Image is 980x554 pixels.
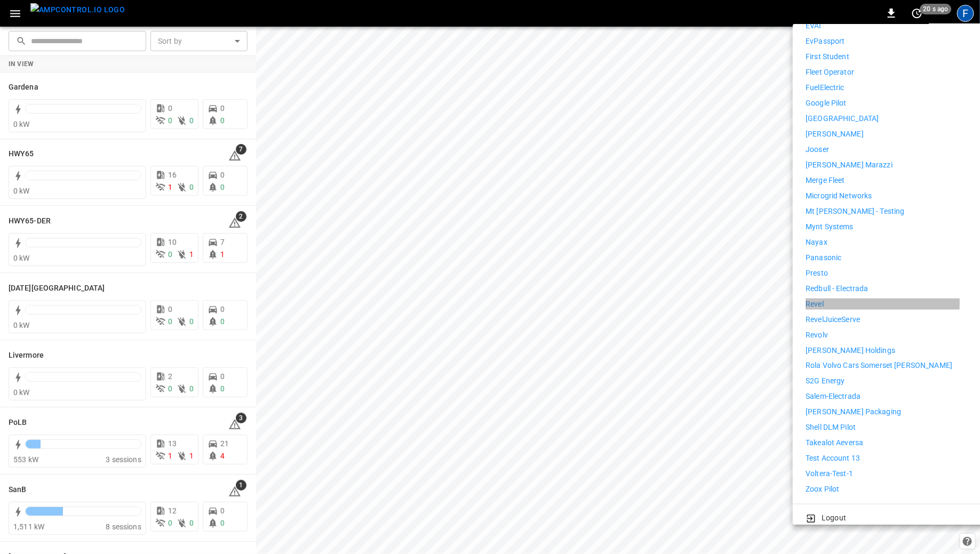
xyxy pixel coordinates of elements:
[806,144,829,155] p: Jooser
[806,67,854,78] p: Fleet Operator
[806,159,893,171] p: [PERSON_NAME] Marazzi
[806,391,861,403] p: Salem-Electrada
[806,206,904,217] p: Mt [PERSON_NAME] - Testing
[806,268,828,279] p: Presto
[806,330,828,341] p: Revolv
[806,438,863,449] p: Takealot Aeversa
[806,345,895,356] p: [PERSON_NAME] Holdings
[806,376,844,387] p: S2G Energy
[806,237,827,248] p: Nayax
[806,360,952,372] p: Rola Volvo Cars Somerset [PERSON_NAME]
[806,113,879,124] p: [GEOGRAPHIC_DATA]
[806,299,824,310] p: Revel
[806,469,853,480] p: Voltera-Test-1
[806,175,844,186] p: Merge Fleet
[806,407,901,418] p: [PERSON_NAME] Packaging
[806,283,869,294] p: Redbull - Electrada
[806,190,872,202] p: Microgrid Networks
[806,252,841,263] p: Panasonic
[806,453,860,464] p: Test Account 13
[806,221,854,232] p: Mynt Systems
[806,82,844,93] p: FuelElectric
[822,513,846,524] p: Logout
[806,36,844,47] p: EvPassport
[806,422,856,433] p: Shell DLM Pilot
[806,314,860,325] p: RevelJuiceServe
[806,98,847,109] p: Google Pilot
[806,20,822,31] p: EVAI
[806,484,839,495] p: Zoox Pilot
[806,51,849,62] p: First Student
[806,129,864,140] p: [PERSON_NAME]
